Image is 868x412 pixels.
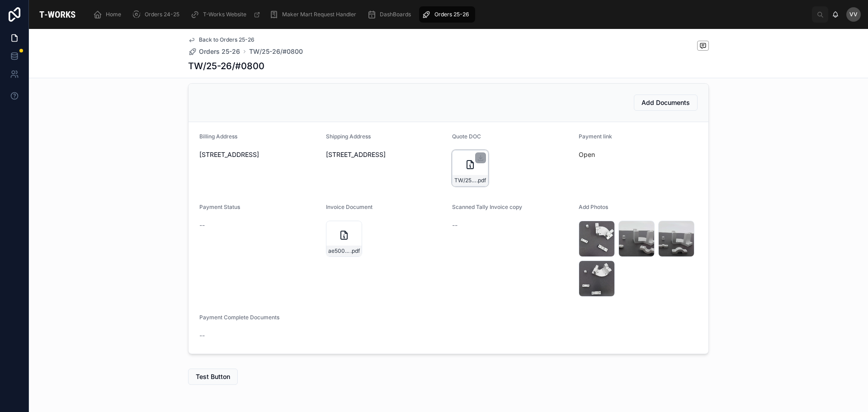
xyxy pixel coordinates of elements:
[199,204,240,210] span: Payment Status
[642,98,690,107] span: Add Documents
[90,6,127,23] a: Home
[199,150,319,159] span: [STREET_ADDRESS]
[199,133,237,140] span: Billing Address
[452,133,481,140] span: Quote DOC
[188,60,264,72] h1: TW/25-26/#0800
[452,204,522,210] span: Scanned Tally Invoice copy
[380,11,411,18] span: DashBoards
[249,47,303,56] a: TW/25-26/#0800
[188,369,238,385] button: Test Button
[106,11,121,18] span: Home
[579,133,612,140] span: Payment link
[579,151,595,158] a: Open
[419,6,475,23] a: Orders 25-26
[129,6,186,23] a: Orders 24-25
[434,11,469,18] span: Orders 25-26
[199,36,255,43] span: Back to Orders 25-26
[267,6,363,23] a: Maker Mart Request Handler
[196,372,230,381] span: Test Button
[203,11,246,18] span: T-Works Website
[454,177,476,184] span: TW/25-26/#0800
[634,95,698,111] button: Add Documents
[364,6,417,23] a: DashBoards
[326,150,445,159] span: [STREET_ADDRESS]
[199,47,240,56] span: Orders 25-26
[36,7,79,22] img: App logo
[188,36,255,43] a: Back to Orders 25-26
[199,221,205,230] span: --
[350,247,360,255] span: .pdf
[199,314,279,321] span: Payment Complete Documents
[282,11,356,18] span: Maker Mart Request Handler
[188,47,240,56] a: Orders 25-26
[188,6,265,23] a: T-Works Website
[452,221,458,230] span: --
[328,247,350,255] span: ae5009b7-f189-4ccc-a9b6-7b2665dee059-Medtronic-Engineering-and-Innvation-Center-Pvt-Ltd--(0800)-T...
[326,204,373,210] span: Invoice Document
[579,204,608,210] span: Add Photos
[86,5,812,24] div: scrollable content
[145,11,179,18] span: Orders 24-25
[199,331,205,340] span: --
[849,11,858,18] span: VV
[476,177,486,184] span: .pdf
[326,133,371,140] span: Shipping Address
